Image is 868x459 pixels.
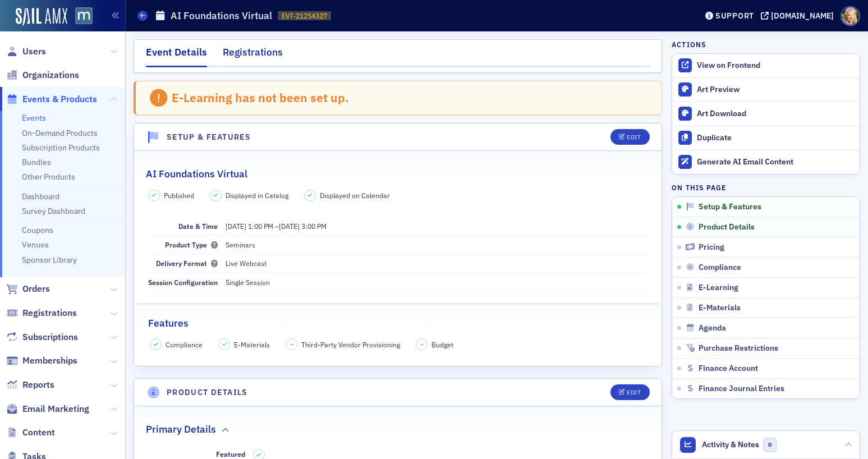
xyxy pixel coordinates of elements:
a: Dashboard [22,191,59,201]
time: 1:00 PM [248,222,273,231]
a: Venues [22,240,49,250]
a: Orders [6,283,50,295]
div: Duplicate [697,133,854,143]
div: Event Details [146,45,207,67]
span: Product Type [165,240,218,249]
span: Single Session [226,278,270,287]
span: Registrations [22,307,77,319]
a: Sponsor Library [22,255,77,265]
span: Subscriptions [22,331,78,343]
span: – [290,341,293,348]
h4: On this page [672,182,860,192]
div: Art Download [697,109,854,119]
span: Content [22,426,55,439]
div: Registrations [223,45,283,66]
span: Compliance [699,263,741,273]
button: Edit [610,384,649,400]
span: Seminars [226,240,255,249]
span: Profile [841,6,860,26]
span: Delivery Format [156,259,218,268]
div: Generate AI Email Content [697,157,854,167]
a: Events [22,113,46,123]
h4: Product Details [167,387,248,398]
h2: AI Foundations Virtual [146,167,247,181]
a: View Homepage [67,7,93,26]
span: Users [22,45,46,58]
span: Activity & Notes [702,439,759,451]
a: Art Download [672,102,860,126]
span: Organizations [22,69,79,81]
div: Art Preview [697,85,854,95]
a: Registrations [6,307,77,319]
span: EVT-21254327 [282,11,327,21]
button: Generate AI Email Content [672,150,860,174]
span: Date & Time [178,222,218,231]
dd: – [226,217,648,235]
a: Subscriptions [6,331,78,343]
span: E-Learning [699,283,738,293]
span: Displayed in Catalog [226,190,288,200]
span: Featured [216,449,245,458]
span: E-Materials [699,303,741,313]
span: Orders [22,283,50,295]
div: Edit [627,134,641,140]
span: Finance Account [699,364,758,374]
span: Memberships [22,355,77,367]
div: Edit [627,389,641,396]
a: Events & Products [6,93,97,105]
span: Setup & Features [699,202,761,212]
span: Compliance [166,339,203,350]
h4: Setup & Features [167,131,251,143]
a: Art Preview [672,78,860,102]
a: Subscription Products [22,143,100,153]
a: Email Marketing [6,403,89,415]
button: Duplicate [672,126,860,150]
span: Third-Party Vendor Provisioning [301,339,400,350]
a: Bundles [22,157,51,167]
span: 0 [763,438,777,452]
div: Support [715,11,754,21]
h4: Actions [672,39,706,49]
button: Edit [610,129,649,145]
span: [DATE] [279,222,300,231]
div: View on Frontend [697,61,854,71]
span: Live Webcast [226,259,267,268]
h1: AI Foundations Virtual [171,9,272,22]
span: Displayed on Calendar [320,190,390,200]
h2: Primary Details [146,422,216,437]
a: Reports [6,379,54,391]
button: [DOMAIN_NAME] [761,12,838,20]
span: Agenda [699,323,726,333]
span: [DATE] [226,222,246,231]
span: Session Configuration [148,278,218,287]
span: Events & Products [22,93,97,105]
span: Pricing [699,242,724,253]
div: [DOMAIN_NAME] [771,11,834,21]
span: Reports [22,379,54,391]
a: On-Demand Products [22,128,98,138]
a: View on Frontend [672,54,860,77]
span: Product Details [699,222,755,232]
span: Published [164,190,194,200]
span: Email Marketing [22,403,89,415]
time: 3:00 PM [301,222,327,231]
a: Other Products [22,172,75,182]
span: Purchase Restrictions [699,343,778,354]
a: Users [6,45,46,58]
span: Budget [431,339,453,350]
a: Organizations [6,69,79,81]
span: – [420,341,424,348]
div: E-Learning has not been set up. [172,90,349,105]
span: Finance Journal Entries [699,384,784,394]
img: SailAMX [16,8,67,26]
a: Content [6,426,55,439]
img: SailAMX [75,7,93,25]
a: Memberships [6,355,77,367]
h2: Features [148,316,189,331]
a: Survey Dashboard [22,206,85,216]
a: Coupons [22,225,53,235]
span: E-Materials [234,339,270,350]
